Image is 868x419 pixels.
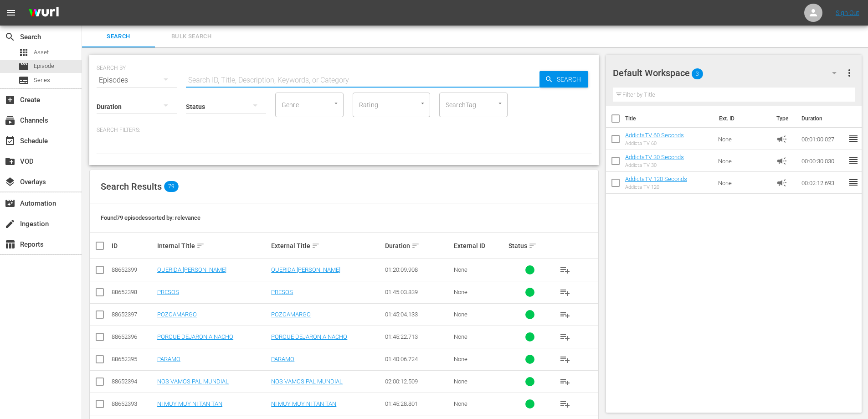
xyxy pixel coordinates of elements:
a: Sign Out [836,9,859,16]
td: None [714,128,773,150]
a: PORQUE DEJARON A NACHO [271,333,347,340]
div: None [454,333,506,340]
th: Ext. ID [714,106,771,131]
button: Open [332,99,340,108]
a: QUERIDA [PERSON_NAME] [271,266,340,273]
div: 02:00:12.509 [385,378,451,385]
div: External Title [271,240,382,251]
p: Search Filters: [97,126,591,134]
a: NOS VAMOS PAL MUNDIAL [157,378,229,385]
span: Found 79 episodes sorted by: relevance [101,214,200,221]
a: POZOAMARGO [271,311,311,318]
a: AddictaTV 120 Seconds [625,176,687,182]
div: 01:45:03.839 [385,289,451,295]
span: playlist_add [560,264,570,275]
span: Automation [5,198,15,209]
span: Ad [776,134,787,145]
a: NOS VAMOS PAL MUNDIAL [271,378,343,385]
span: Episode [18,61,29,72]
span: Reports [5,239,15,250]
div: None [454,378,506,385]
span: Ingestion [5,218,15,229]
span: menu [5,7,16,18]
span: reorder [848,177,859,188]
span: playlist_add [560,287,570,298]
td: 00:01:00.027 [798,128,848,150]
span: Episode [34,62,54,71]
span: reorder [848,155,859,166]
div: Addicta TV 60 [625,140,684,146]
span: Create [5,94,15,105]
div: 88652396 [112,333,154,340]
button: Open [418,99,427,108]
div: 01:20:09.908 [385,266,451,273]
a: AddictaTV 30 Seconds [625,154,684,160]
td: 00:02:12.693 [798,172,848,194]
button: playlist_add [554,348,576,370]
div: 88652394 [112,378,154,385]
span: Asset [18,47,29,58]
th: Type [771,106,796,131]
div: None [454,311,506,318]
button: Open [496,99,504,108]
div: Status [508,240,551,251]
div: None [454,289,506,295]
div: 01:45:28.801 [385,400,451,407]
img: ans4CAIJ8jUAAAAAAAAAAAAAAAAAAAAAAAAgQb4GAAAAAAAAAAAAAAAAAAAAAAAAJMjXAAAAAAAAAAAAAAAAAAAAAAAAgAT5G... [22,2,66,24]
div: External ID [454,242,506,249]
span: playlist_add [560,331,570,342]
div: Addicta TV 30 [625,162,684,168]
th: Duration [796,106,851,131]
span: sort [411,242,420,250]
a: PRESOS [271,289,293,295]
span: 79 [164,181,179,192]
a: PORQUE DEJARON A NACHO [157,333,233,340]
button: more_vert [844,62,855,84]
button: Search [539,71,588,88]
div: None [454,356,506,362]
div: ID [112,242,154,249]
div: 01:45:22.713 [385,333,451,340]
a: AddictaTV 60 Seconds [625,132,684,139]
div: Internal Title [157,240,268,251]
button: playlist_add [554,371,576,393]
span: VOD [5,156,15,167]
span: Series [18,75,29,86]
div: 88652395 [112,356,154,362]
span: more_vert [844,67,855,78]
span: playlist_add [560,376,570,387]
span: Ad [776,155,787,166]
div: None [454,400,506,407]
div: 88652398 [112,289,154,295]
span: Search [87,31,149,42]
td: None [714,150,773,172]
td: 00:00:30.030 [798,150,848,172]
span: Search Results [101,181,162,192]
div: 88652397 [112,311,154,318]
div: None [454,266,506,273]
div: 01:40:06.724 [385,356,451,362]
a: POZOAMARGO [157,311,197,318]
a: NI MUY MUY NI TAN TAN [157,400,222,407]
div: 88652393 [112,400,154,407]
div: Episodes [97,67,177,93]
a: NI MUY MUY NI TAN TAN [271,400,336,407]
div: Default Workspace [613,60,845,86]
span: Overlays [5,176,15,187]
a: QUERIDA [PERSON_NAME] [157,266,226,273]
button: playlist_add [554,259,576,281]
div: 88652399 [112,266,154,273]
span: reorder [848,133,859,144]
span: playlist_add [560,354,570,365]
div: Addicta TV 120 [625,184,687,190]
button: playlist_add [554,281,576,303]
a: PARAMO [271,356,294,362]
span: playlist_add [560,398,570,409]
span: Bulk Search [160,31,222,42]
span: Schedule [5,135,15,146]
span: sort [196,242,205,250]
th: Title [625,106,714,131]
button: playlist_add [554,393,576,415]
span: Series [34,76,50,85]
span: Channels [5,115,15,126]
